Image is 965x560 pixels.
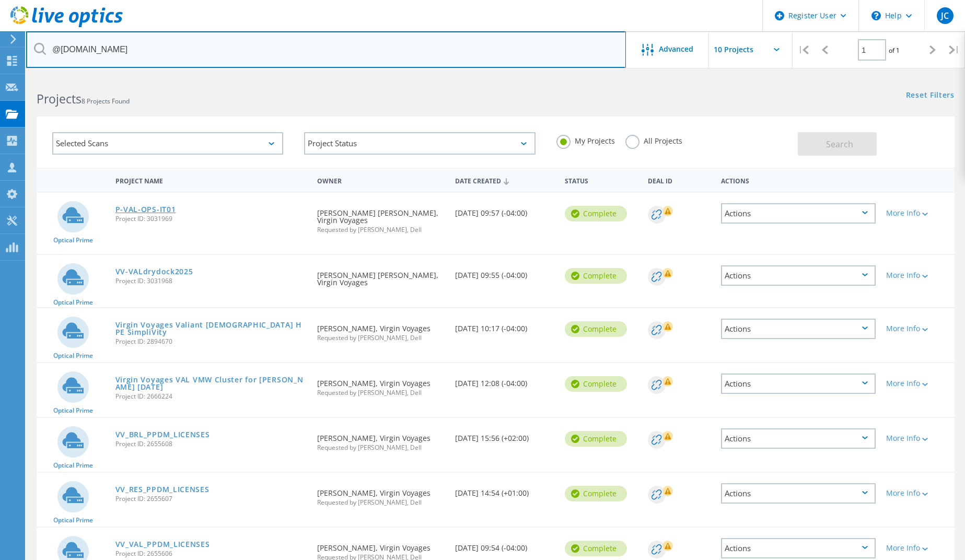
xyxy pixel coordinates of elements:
[625,135,682,145] label: All Projects
[560,170,642,190] div: Status
[826,138,853,150] span: Search
[798,132,877,156] button: Search
[52,132,283,155] div: Selected Scans
[317,227,445,233] span: Requested by [PERSON_NAME], Dell
[115,321,307,336] a: Virgin Voyages Valiant [DEMOGRAPHIC_DATA] HPE SimpliVity
[906,91,955,100] a: Reset Filters
[312,255,450,297] div: [PERSON_NAME] [PERSON_NAME], Virgin Voyages
[10,22,123,29] a: Live Optics Dashboard
[565,321,627,337] div: Complete
[565,541,627,556] div: Complete
[26,31,626,68] input: Search projects by name, owner, ID, company, etc
[53,353,93,359] span: Optical Prime
[886,380,949,387] div: More Info
[565,376,627,392] div: Complete
[115,541,210,548] a: VV_VAL_PPDM_LICENSES
[37,90,82,107] b: Projects
[317,499,445,506] span: Requested by [PERSON_NAME], Dell
[721,319,876,339] div: Actions
[565,486,627,501] div: Complete
[115,278,307,284] span: Project ID: 3031968
[317,335,445,341] span: Requested by [PERSON_NAME], Dell
[115,551,307,557] span: Project ID: 2655606
[721,428,876,449] div: Actions
[565,268,627,284] div: Complete
[721,538,876,558] div: Actions
[53,299,93,306] span: Optical Prime
[450,363,560,398] div: [DATE] 12:08 (-04:00)
[886,209,949,217] div: More Info
[53,407,93,414] span: Optical Prime
[115,496,307,502] span: Project ID: 2655607
[115,393,307,400] span: Project ID: 2666224
[82,97,130,106] span: 8 Projects Found
[793,31,814,68] div: |
[450,473,560,507] div: [DATE] 14:54 (+01:00)
[889,46,900,55] span: of 1
[317,390,445,396] span: Requested by [PERSON_NAME], Dell
[659,45,693,53] span: Advanced
[944,31,965,68] div: |
[871,11,881,20] svg: \n
[721,374,876,394] div: Actions
[115,206,176,213] a: P-VAL-OPS-IT01
[312,418,450,461] div: [PERSON_NAME], Virgin Voyages
[886,544,949,552] div: More Info
[886,489,949,497] div: More Info
[941,11,949,20] span: JC
[312,170,450,190] div: Owner
[317,445,445,451] span: Requested by [PERSON_NAME], Dell
[115,441,307,447] span: Project ID: 2655608
[450,193,560,227] div: [DATE] 09:57 (-04:00)
[721,203,876,224] div: Actions
[312,363,450,406] div: [PERSON_NAME], Virgin Voyages
[716,170,881,190] div: Actions
[721,265,876,286] div: Actions
[53,462,93,469] span: Optical Prime
[643,170,716,190] div: Deal Id
[721,483,876,504] div: Actions
[886,272,949,279] div: More Info
[312,308,450,352] div: [PERSON_NAME], Virgin Voyages
[450,255,560,289] div: [DATE] 09:55 (-04:00)
[304,132,535,155] div: Project Status
[450,418,560,452] div: [DATE] 15:56 (+02:00)
[312,193,450,243] div: [PERSON_NAME] [PERSON_NAME], Virgin Voyages
[115,339,307,345] span: Project ID: 2894670
[53,237,93,243] span: Optical Prime
[556,135,615,145] label: My Projects
[115,486,210,493] a: VV_RES_PPDM_LICENSES
[115,268,193,275] a: VV-VALdrydock2025
[450,170,560,190] div: Date Created
[565,206,627,221] div: Complete
[115,376,307,391] a: Virgin Voyages VAL VMW Cluster for [PERSON_NAME] [DATE]
[886,325,949,332] div: More Info
[115,431,210,438] a: VV_BRL_PPDM_LICENSES
[53,517,93,523] span: Optical Prime
[450,308,560,343] div: [DATE] 10:17 (-04:00)
[115,216,307,222] span: Project ID: 3031969
[565,431,627,447] div: Complete
[886,435,949,442] div: More Info
[110,170,312,190] div: Project Name
[312,473,450,516] div: [PERSON_NAME], Virgin Voyages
